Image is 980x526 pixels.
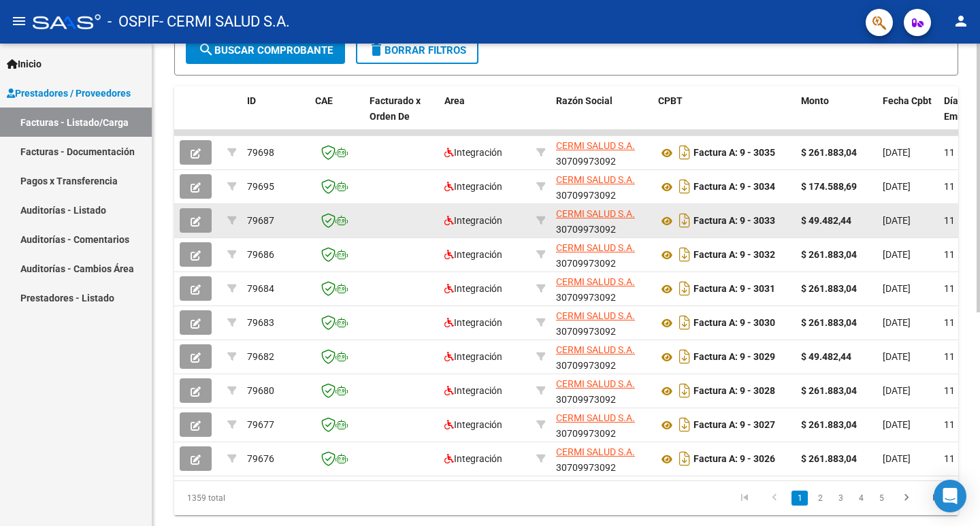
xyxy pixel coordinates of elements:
[883,215,911,226] span: [DATE]
[944,351,955,362] span: 11
[883,419,911,430] span: [DATE]
[801,215,851,226] strong: $ 49.482,44
[693,352,775,363] strong: Factura A: 9 - 3029
[556,242,635,253] span: CERMI SALUD S.A.
[791,491,808,506] a: 1
[676,380,693,401] i: Descargar documento
[444,95,465,106] span: Area
[851,487,871,510] li: page 4
[953,13,969,29] mat-icon: person
[676,414,693,435] i: Descargar documento
[693,454,775,465] strong: Factura A: 9 - 3026
[7,86,131,101] span: Prestadores / Proveedores
[693,148,775,159] strong: Factura A: 9 - 3035
[444,215,502,226] span: Integración
[693,386,775,397] strong: Factura A: 9 - 3028
[812,491,828,506] a: 2
[444,317,502,328] span: Integración
[801,453,857,464] strong: $ 261.883,04
[658,95,683,106] span: CPBT
[556,342,647,371] div: 30709973092
[556,412,635,423] span: CERMI SALUD S.A.
[801,419,857,430] strong: $ 261.883,04
[247,181,274,192] span: 79695
[247,95,256,106] span: ID
[944,453,955,464] span: 11
[801,249,857,260] strong: $ 261.883,04
[159,7,290,37] span: - CERMI SALUD S.A.
[810,487,830,510] li: page 2
[894,491,919,506] a: go to next page
[174,481,329,515] div: 1359 total
[883,317,911,328] span: [DATE]
[439,86,531,146] datatable-header-cell: Area
[944,249,955,260] span: 11
[556,276,635,287] span: CERMI SALUD S.A.
[883,95,932,106] span: Fecha Cpbt
[789,487,810,510] li: page 1
[732,491,757,506] a: go to first page
[693,216,775,227] strong: Factura A: 9 - 3033
[944,215,955,226] span: 11
[693,284,775,295] strong: Factura A: 9 - 3031
[551,86,653,146] datatable-header-cell: Razón Social
[830,487,851,510] li: page 3
[186,37,345,64] button: Buscar Comprobante
[370,95,421,122] span: Facturado x Orden De
[801,181,857,192] strong: $ 174.588,69
[556,310,635,321] span: CERMI SALUD S.A.
[883,453,911,464] span: [DATE]
[676,210,693,231] i: Descargar documento
[801,147,857,158] strong: $ 261.883,04
[247,147,274,158] span: 79698
[242,86,310,146] datatable-header-cell: ID
[368,44,466,56] span: Borrar Filtros
[762,491,787,506] a: go to previous page
[556,378,635,389] span: CERMI SALUD S.A.
[853,491,869,506] a: 4
[693,182,775,193] strong: Factura A: 9 - 3034
[944,181,955,192] span: 11
[944,283,955,294] span: 11
[556,208,635,219] span: CERMI SALUD S.A.
[801,283,857,294] strong: $ 261.883,04
[556,274,647,303] div: 30709973092
[944,317,955,328] span: 11
[924,491,949,506] a: go to last page
[556,344,635,355] span: CERMI SALUD S.A.
[676,244,693,265] i: Descargar documento
[247,283,274,294] span: 79684
[676,142,693,163] i: Descargar documento
[444,351,502,362] span: Integración
[693,250,775,261] strong: Factura A: 9 - 3032
[556,206,647,235] div: 30709973092
[444,283,502,294] span: Integración
[247,317,274,328] span: 79683
[368,42,385,58] mat-icon: delete
[676,278,693,299] i: Descargar documento
[883,147,911,158] span: [DATE]
[653,86,796,146] datatable-header-cell: CPBT
[801,385,857,396] strong: $ 261.883,04
[556,172,647,201] div: 30709973092
[693,318,775,329] strong: Factura A: 9 - 3030
[883,385,911,396] span: [DATE]
[556,410,647,439] div: 30709973092
[247,249,274,260] span: 79686
[247,453,274,464] span: 79676
[944,385,955,396] span: 11
[877,86,938,146] datatable-header-cell: Fecha Cpbt
[934,480,966,512] div: Open Intercom Messenger
[556,446,635,457] span: CERMI SALUD S.A.
[198,42,214,58] mat-icon: search
[444,453,502,464] span: Integración
[883,249,911,260] span: [DATE]
[944,419,955,430] span: 11
[556,140,635,151] span: CERMI SALUD S.A.
[247,385,274,396] span: 79680
[556,138,647,167] div: 30709973092
[444,385,502,396] span: Integración
[676,448,693,470] i: Descargar documento
[556,240,647,269] div: 30709973092
[676,176,693,197] i: Descargar documento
